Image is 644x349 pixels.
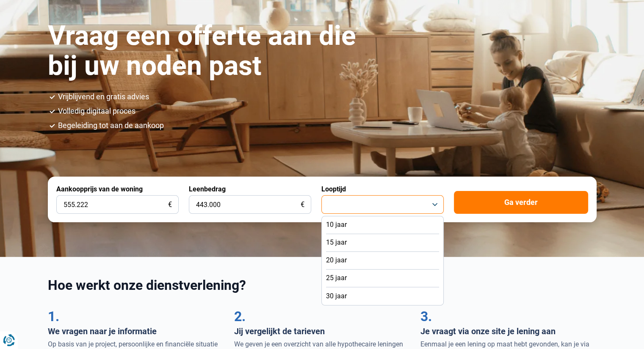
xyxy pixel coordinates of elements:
[58,93,597,101] li: Vrijblijvend en gratis advies
[48,277,597,293] h2: Hoe werkt onze dienstverlening?
[58,122,597,129] li: Begeleiding tot aan de aankoop
[326,238,347,247] span: 15 jaar
[420,308,432,324] span: 3.
[168,201,172,208] span: €
[48,308,59,324] span: 1.
[326,220,347,229] span: 10 jaar
[454,191,588,214] button: Ga verder
[301,201,304,208] span: €
[234,326,410,336] h3: Jij vergelijkt de tarieven
[58,107,597,115] li: Volledig digitaal proces
[326,292,347,301] span: 30 jaar
[234,308,246,324] span: 2.
[326,256,347,265] span: 20 jaar
[56,185,143,193] label: Aankoopprijs van de woning
[420,326,597,336] h3: Je vraagt via onze site je lening aan
[48,21,373,81] h1: Vraag een offerte aan die bij uw noden past
[321,185,346,193] label: Looptijd
[189,185,226,193] label: Leenbedrag
[48,326,224,336] h3: We vragen naar je informatie
[326,273,347,283] span: 25 jaar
